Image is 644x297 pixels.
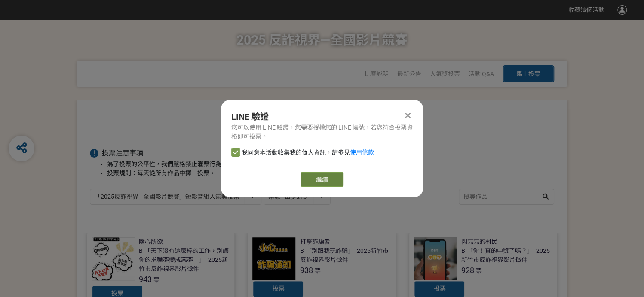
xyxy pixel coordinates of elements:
[461,266,474,275] span: 928
[139,237,163,246] div: 隨心所欲
[503,65,554,82] button: 馬上投票
[300,237,330,246] div: 打擊詐騙者
[568,6,604,13] span: 收藏這個活動
[236,20,408,61] h1: 2025 反詐視界—全國影片競賽
[102,149,143,157] span: 投票注意事項
[90,117,554,127] h1: 投票列表
[300,246,391,264] div: B-「別跟我玩詐騙」- 2025新竹市反詐視界影片徵件
[475,267,481,274] span: 票
[107,169,554,178] li: 投票規則：每天從所有作品中擇一投票。
[461,237,497,246] div: 閃亮亮的村民
[433,285,445,292] span: 投票
[231,123,413,141] div: 您可以使用 LINE 驗證，您需要授權您的 LINE 帳號，若您符合投票資格即可投票。
[350,149,374,156] a: 使用條款
[397,70,421,77] a: 最新公告
[461,246,552,264] div: B-「你！真的中獎了嗎？」- 2025新竹市反詐視界影片徵件
[301,172,343,187] a: 繼續
[459,189,554,204] input: 搜尋作品
[300,266,313,275] span: 938
[139,275,152,284] span: 943
[139,246,230,273] div: B-「天下沒有這麼棒的工作，別讓你的求職夢變成惡夢！」- 2025新竹市反詐視界影片徵件
[242,148,374,157] span: 我同意本活動收集我的個人資訊，請參見
[153,276,159,283] span: 票
[469,70,494,77] a: 活動 Q&A
[107,160,554,169] li: 為了投票的公平性，我們嚴格禁止灌票行為，所有投票者皆需經過 LINE 登入認證。
[231,110,413,123] div: LINE 驗證
[516,70,540,77] span: 馬上投票
[314,267,320,274] span: 票
[272,285,284,292] span: 投票
[365,70,389,77] a: 比賽說明
[430,70,460,77] span: 人氣獎投票
[111,290,123,297] span: 投票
